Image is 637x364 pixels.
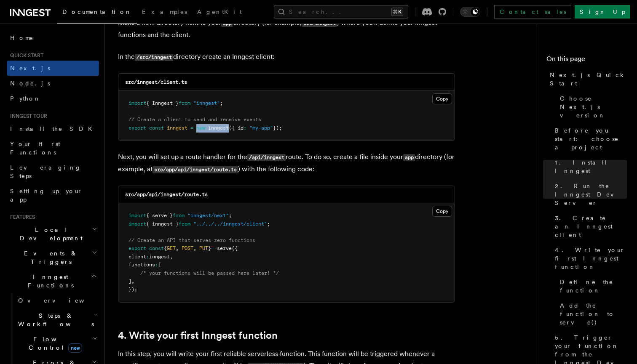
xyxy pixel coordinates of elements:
span: Define the function [560,278,627,295]
span: functions [128,262,155,268]
a: 4. Write your first Inngest function [118,329,278,341]
a: Choose Next.js version [557,91,627,123]
p: In the directory create an Inngest client: [118,51,455,63]
span: { serve } [146,213,173,218]
span: /* your functions will be passed here later! */ [140,270,279,276]
span: ; [229,213,232,218]
span: ({ id [229,125,244,131]
span: new [68,343,82,353]
span: export [128,125,146,131]
button: Toggle dark mode [460,7,480,17]
span: GET [167,245,176,251]
span: Quick start [7,52,43,59]
a: Define the function [557,274,627,298]
span: "inngest/next" [187,213,229,218]
span: client [128,254,146,260]
span: import [128,213,146,218]
kbd: ⌘K [391,8,403,16]
a: 3. Create an Inngest client [551,210,627,242]
a: Examples [137,3,192,23]
span: Before you start: choose a project [555,126,627,151]
span: Leveraging Steps [10,164,81,179]
span: ; [267,221,270,227]
span: "../../../inngest/client" [193,221,267,227]
span: Inngest Functions [7,273,91,290]
span: = [190,125,193,131]
span: Next.js [10,65,50,72]
span: "my-app" [249,125,273,131]
span: }); [273,125,282,131]
span: serve [217,245,232,251]
a: Node.js [7,76,99,91]
a: Setting up your app [7,183,99,207]
span: const [149,245,164,251]
span: = [211,245,214,251]
button: Inngest Functions [7,269,99,293]
span: Local Development [7,226,92,242]
a: AgentKit [192,3,247,23]
span: Setting up your app [10,188,83,203]
p: Make a new directory next to your directory (for example, ) where you'll define your Inngest func... [118,17,455,41]
a: 4. Write your first Inngest function [551,242,627,274]
a: Overview [15,293,99,308]
span: // Create an API that serves zero functions [128,237,255,243]
a: Install the SDK [7,121,99,136]
span: Add the function to serve() [560,301,627,327]
span: Choose Next.js version [560,94,627,120]
button: Search...⌘K [274,5,408,19]
span: , [176,245,179,251]
span: { inngest } [146,221,179,227]
span: { [164,245,167,251]
span: Your first Functions [10,141,60,156]
code: src/inngest/client.ts [125,79,187,85]
span: POST [182,245,193,251]
span: Flow Control [15,335,93,352]
span: ; [220,100,223,106]
a: Sign Up [575,5,630,19]
a: Next.js Quick Start [546,67,627,91]
span: import [128,100,146,106]
span: : [244,125,246,131]
a: Documentation [57,3,137,24]
span: import [128,221,146,227]
button: Events & Triggers [7,246,99,269]
code: /api/inngest [247,154,286,161]
h4: On this page [546,54,627,67]
span: Inngest [208,125,229,131]
a: Leveraging Steps [7,160,99,183]
span: }); [128,287,137,292]
code: /src/inngest [135,54,173,61]
span: } [208,245,211,251]
span: new [196,125,205,131]
span: 3. Create an Inngest client [555,214,627,239]
a: Home [7,30,99,45]
span: const [149,125,164,131]
span: export [128,245,146,251]
span: inngest [167,125,187,131]
span: 4. Write your first Inngest function [555,246,627,271]
a: Contact sales [494,5,571,19]
span: 2. Run the Inngest Dev Server [555,182,627,207]
span: from [179,100,190,106]
span: , [131,278,134,284]
code: app [403,154,415,161]
span: from [179,221,190,227]
span: Inngest tour [7,113,47,120]
span: from [173,213,185,218]
span: Examples [142,8,187,15]
span: Features [7,214,35,221]
a: Before you start: choose a project [551,123,627,155]
code: src/app/api/inngest/route.ts [125,191,208,197]
span: PUT [199,245,208,251]
span: , [193,245,196,251]
span: ({ [232,245,238,251]
button: Local Development [7,222,99,246]
span: Install the SDK [10,125,97,132]
a: 2. Run the Inngest Dev Server [551,178,627,210]
span: Steps & Workflows [15,311,94,328]
span: , [170,254,173,260]
a: 1. Install Inngest [551,155,627,178]
p: Next, you will set up a route handler for the route. To do so, create a file inside your director... [118,151,455,175]
span: 1. Install Inngest [555,158,627,175]
span: Next.js Quick Start [550,71,627,88]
